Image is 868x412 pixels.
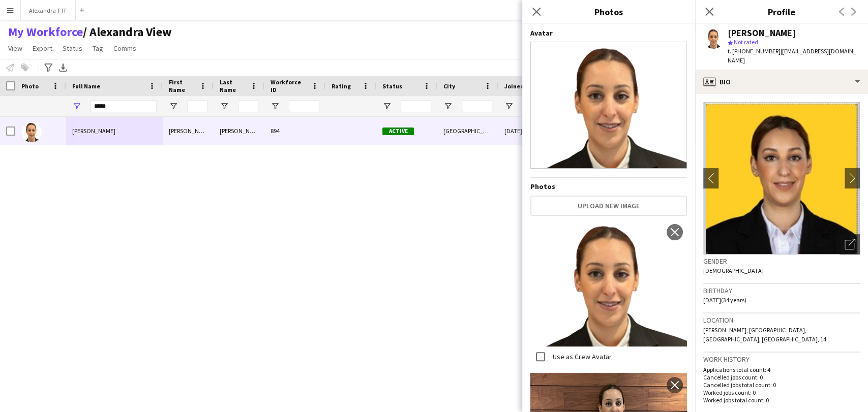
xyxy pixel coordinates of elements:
span: | [EMAIL_ADDRESS][DOMAIN_NAME] [728,47,856,64]
input: Full Name Filter Input [91,100,157,112]
h4: Photos [530,182,687,191]
input: Status Filter Input [401,100,431,112]
label: Use as Crew Avatar [551,352,612,361]
span: Status [382,82,402,90]
span: [PERSON_NAME] [72,127,115,135]
span: Status [63,44,82,53]
span: Comms [113,44,136,53]
span: Last Name [220,78,246,93]
span: [DATE] (34 years) [703,296,746,304]
div: [DATE] [498,117,559,145]
input: City Filter Input [462,100,492,112]
span: View [8,44,22,53]
span: Tag [93,44,103,53]
span: Workforce ID [271,78,307,93]
span: [DEMOGRAPHIC_DATA] [703,267,764,274]
span: Not rated [734,38,758,46]
button: Open Filter Menu [271,102,280,111]
div: [PERSON_NAME] [728,28,796,38]
div: Bio [695,70,868,94]
a: Comms [109,42,140,55]
button: Open Filter Menu [443,102,453,111]
div: 894 [264,117,325,145]
span: Alexandra View [83,24,172,40]
h3: Profile [695,5,868,18]
a: Tag [88,42,107,55]
p: Worked jobs count: 0 [703,389,860,396]
h3: Work history [703,355,860,364]
a: Export [28,42,56,55]
img: Sinda Rahmouni [21,122,42,142]
span: Active [382,128,414,135]
p: Cancelled jobs total count: 0 [703,381,860,389]
img: Crew avatar or photo [703,102,860,255]
button: Upload new image [530,196,687,216]
input: Last Name Filter Input [238,100,258,112]
h3: Gender [703,257,860,266]
button: Open Filter Menu [72,102,81,111]
p: Applications total count: 4 [703,366,860,373]
div: [GEOGRAPHIC_DATA] [437,117,498,145]
button: Open Filter Menu [220,102,229,111]
span: Export [33,44,52,53]
p: Cancelled jobs count: 0 [703,373,860,381]
button: Alexandra TTF [21,1,76,20]
p: Worked jobs total count: 0 [703,396,860,404]
h3: Birthday [703,286,860,295]
span: Photo [21,82,39,90]
h4: Avatar [530,28,687,38]
span: Joined [504,82,524,90]
div: [PERSON_NAME] [214,117,264,145]
button: Open Filter Menu [382,102,392,111]
input: Workforce ID Filter Input [289,100,319,112]
div: Open photos pop-in [840,234,860,255]
div: [PERSON_NAME] [163,117,214,145]
span: Full Name [72,82,100,90]
a: View [4,42,26,55]
button: Open Filter Menu [169,102,178,111]
img: Crew avatar [530,42,687,169]
img: Crew photo 943774 [530,220,687,347]
span: Rating [332,82,351,90]
app-action-btn: Advanced filters [42,61,54,74]
span: [PERSON_NAME], [GEOGRAPHIC_DATA], [GEOGRAPHIC_DATA], [GEOGRAPHIC_DATA], 14 [703,326,826,343]
h3: Location [703,315,860,325]
a: My Workforce [8,24,83,40]
span: First Name [169,78,195,93]
a: Status [58,42,86,55]
input: First Name Filter Input [187,100,207,112]
h3: Photos [522,5,695,18]
button: Open Filter Menu [504,102,514,111]
app-action-btn: Export XLSX [57,61,69,74]
span: City [443,82,455,90]
span: t. [PHONE_NUMBER] [728,47,781,55]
